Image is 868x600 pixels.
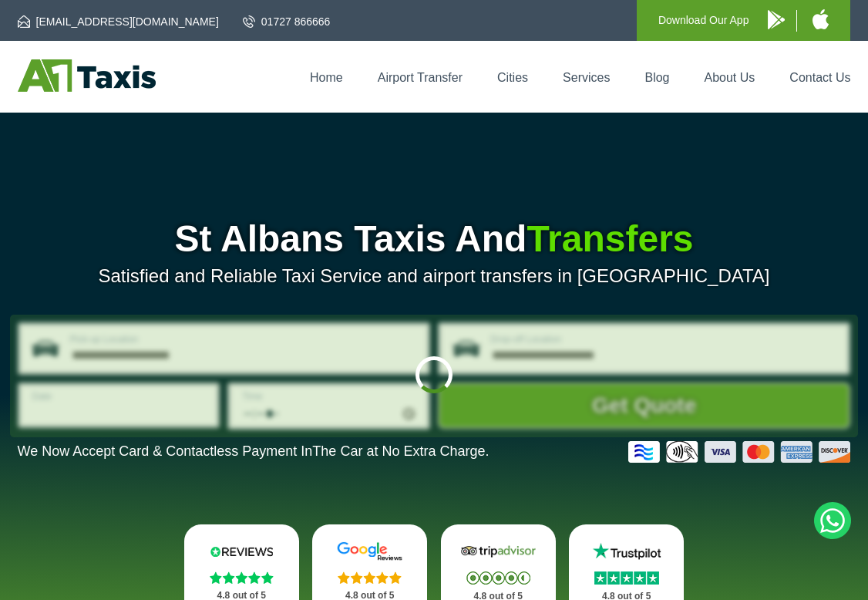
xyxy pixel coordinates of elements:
span: Transfers [527,218,693,259]
p: Download Our App [658,11,749,30]
img: A1 Taxis Android App [768,10,785,29]
img: Google [329,541,410,561]
img: Stars [466,571,530,585]
img: Reviews.io [201,541,282,561]
h1: St Albans Taxis And [18,221,851,258]
img: Tripadvisor [458,541,539,561]
a: Blog [644,71,669,84]
img: Credit And Debit Cards [628,441,850,463]
img: A1 Taxis iPhone App [812,9,829,29]
a: [EMAIL_ADDRESS][DOMAIN_NAME] [18,14,219,29]
img: A1 Taxis St Albans LTD [18,59,156,92]
img: Stars [338,571,402,584]
p: We Now Accept Card & Contactless Payment In [18,443,490,460]
a: Home [310,71,343,84]
p: Satisfied and Reliable Taxi Service and airport transfers in [GEOGRAPHIC_DATA] [18,265,851,287]
a: Airport Transfer [378,71,463,84]
span: The Car at No Extra Charge. [312,443,489,459]
img: Stars [594,571,659,585]
img: Trustpilot [586,541,667,561]
a: Contact Us [789,71,850,84]
a: Services [563,71,610,84]
a: Cities [497,71,528,84]
img: Stars [210,571,274,584]
a: 01727 866666 [243,14,331,29]
a: About Us [705,71,755,84]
